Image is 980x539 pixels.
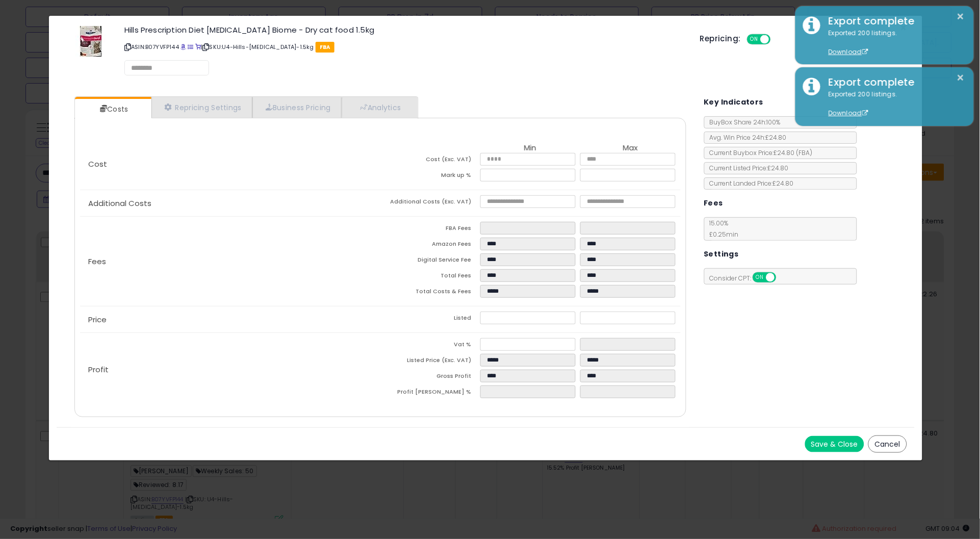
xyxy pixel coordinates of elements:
[151,97,252,118] a: Repricing Settings
[821,14,966,29] div: Export complete
[180,43,186,51] a: BuyBox page
[380,153,480,169] td: Cost (Exc. VAT)
[957,71,965,84] button: ×
[380,312,480,327] td: Listed
[80,316,380,324] p: Price
[805,436,864,452] button: Save & Close
[705,219,739,239] span: 15.00 %
[705,133,787,142] span: Avg. Win Price 24h: £24.80
[342,97,417,118] a: Analytics
[705,164,789,172] span: Current Listed Price: £24.80
[316,42,334,53] span: FBA
[252,97,342,118] a: Business Pricing
[380,269,480,285] td: Total Fees
[80,199,380,208] p: Additional Costs
[829,109,868,117] a: Download
[188,43,194,51] a: All offer listings
[821,29,966,57] div: Exported 200 listings.
[705,118,781,126] span: BuyBox Share 24h: 100%
[80,366,380,374] p: Profit
[868,435,907,453] button: Cancel
[80,258,380,266] p: Fees
[700,35,741,43] h5: Repricing:
[380,222,480,238] td: FBA Fees
[380,238,480,253] td: Amazon Fees
[829,47,868,56] a: Download
[775,273,791,282] span: OFF
[380,338,480,354] td: Vat %
[380,370,480,386] td: Gross Profit
[704,197,724,210] h5: Fees
[705,148,813,157] span: Current Buybox Price:
[748,35,761,44] span: ON
[580,144,680,153] th: Max
[380,169,480,185] td: Mark up %
[80,160,380,168] p: Cost
[957,10,965,23] button: ×
[769,35,786,44] span: OFF
[75,26,106,57] img: 51wUB9VgQLL._SL60_.jpg
[796,148,813,157] span: ( FBA )
[124,26,685,34] h3: Hills Prescription Diet [MEDICAL_DATA] Biome - Dry cat food 1.5kg
[380,285,480,301] td: Total Costs & Fees
[124,39,685,55] p: ASIN: B07YVFP144 | SKU: U4-Hills-[MEDICAL_DATA]-1.5kg
[774,148,813,157] span: £24.80
[380,386,480,401] td: Profit [PERSON_NAME] %
[380,253,480,269] td: Digital Service Fee
[480,144,580,153] th: Min
[704,248,739,261] h5: Settings
[821,90,966,118] div: Exported 200 listings.
[821,75,966,90] div: Export complete
[704,96,764,109] h5: Key Indicators
[195,43,201,51] a: Your listing only
[380,354,480,370] td: Listed Price (Exc. VAT)
[705,274,790,283] span: Consider CPT:
[754,273,766,282] span: ON
[75,99,150,119] a: Costs
[705,230,739,239] span: £0.25 min
[705,179,794,188] span: Current Landed Price: £24.80
[380,195,480,211] td: Additional Costs (Exc. VAT)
